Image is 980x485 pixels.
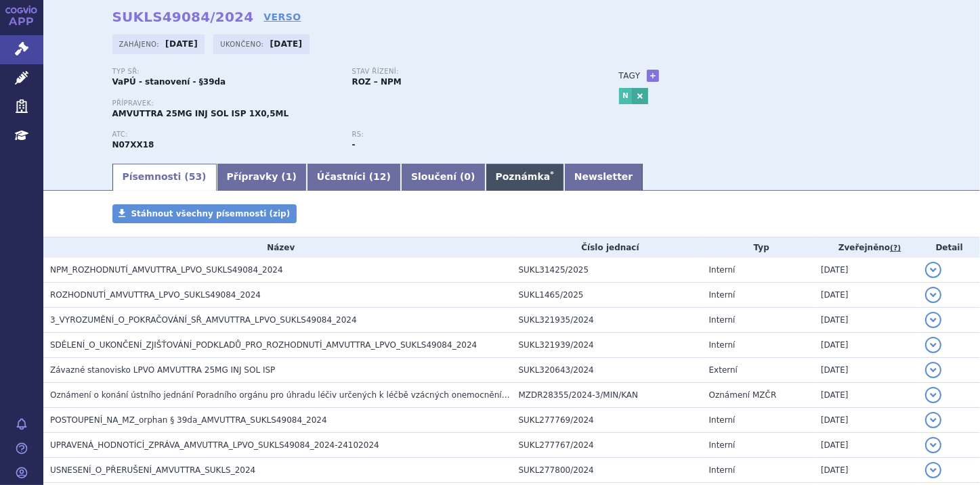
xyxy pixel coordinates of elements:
[619,88,633,104] a: N
[112,77,226,87] strong: VaPÚ - stanovení - §39da
[50,315,357,325] span: 3_VYROZUMĚNÍ_O_POKRAČOVÁNÍ_SŘ_AMVUTTRA_LPVO_SUKLS49084_2024
[647,70,659,82] a: +
[50,265,283,275] span: NPM_ROZHODNUTÍ_AMVUTTRA_LPVO_SUKLS49084_2024
[512,308,702,333] td: SUKL321935/2024
[925,262,941,278] button: detail
[890,244,901,253] abbr: (?)
[512,237,702,258] th: Číslo jednací
[512,258,702,283] td: SUKL31425/2025
[112,140,154,149] strong: VUTRISIRAN
[112,164,217,191] a: Písemnosti (53)
[373,171,386,182] span: 12
[814,458,918,483] td: [DATE]
[709,315,736,325] span: Interní
[814,237,918,258] th: Zveřejněno
[814,333,918,358] td: [DATE]
[352,68,578,76] p: Stav řízení:
[709,290,736,300] span: Interní
[925,387,941,403] button: detail
[401,164,485,191] a: Sloučení (0)
[512,433,702,458] td: SUKL277767/2024
[925,412,941,428] button: detail
[814,358,918,383] td: [DATE]
[286,171,293,182] span: 1
[512,333,702,358] td: SUKL321939/2024
[512,358,702,383] td: SUKL320643/2024
[709,440,736,450] span: Interní
[50,465,255,475] span: USNESENÍ_O_PŘERUŠENÍ_AMVUTTRA_SUKLS_2024
[814,308,918,333] td: [DATE]
[112,131,339,139] p: ATC:
[217,164,307,191] a: Přípravky (1)
[709,415,736,425] span: Interní
[925,337,941,353] button: detail
[564,164,643,191] a: Newsletter
[112,109,289,118] span: AMVUTTRA 25MG INJ SOL ISP 1X0,5ML
[814,283,918,308] td: [DATE]
[918,237,980,258] th: Detail
[814,408,918,433] td: [DATE]
[709,365,738,375] span: Externí
[925,287,941,303] button: detail
[925,462,941,478] button: detail
[50,340,477,350] span: SDĚLENÍ_O_UKONČENÍ_ZJIŠŤOVÁNÍ_PODKLADŮ_PRO_ROZHODNUTÍ_AMVUTTRA_LPVO_SUKLS49084_2024
[112,99,592,108] p: Přípravek:
[709,340,736,350] span: Interní
[709,390,777,400] span: Oznámení MZČR
[512,408,702,433] td: SUKL277769/2024
[119,39,162,49] span: Zahájeno:
[814,383,918,408] td: [DATE]
[702,237,814,258] th: Typ
[352,131,578,139] p: RS:
[925,362,941,378] button: detail
[619,68,641,84] h3: Tagy
[50,415,327,425] span: POSTOUPENÍ_NA_MZ_orphan § 39da_AMVUTTRA_SUKLS49084_2024
[512,383,702,408] td: MZDR28355/2024-3/MIN/KAN
[814,258,918,283] td: [DATE]
[464,171,471,182] span: 0
[165,39,198,49] strong: [DATE]
[709,465,736,475] span: Interní
[189,171,202,182] span: 53
[50,390,568,400] span: Oznámení o konání ústního jednání Poradního orgánu pro úhradu léčiv určených k léčbě vzácných one...
[263,10,301,24] a: VERSO
[131,209,291,218] span: Stáhnout všechny písemnosti (zip)
[112,68,339,76] p: Typ SŘ:
[925,312,941,328] button: detail
[270,39,302,49] strong: [DATE]
[50,290,261,300] span: ROZHODNUTÍ_AMVUTTRA_LPVO_SUKLS49084_2024
[709,265,736,275] span: Interní
[512,283,702,308] td: SUKL1465/2025
[925,437,941,453] button: detail
[112,204,297,223] a: Stáhnout všechny písemnosti (zip)
[814,433,918,458] td: [DATE]
[307,164,401,191] a: Účastníci (12)
[352,77,402,87] strong: ROZ – NPM
[50,440,379,450] span: UPRAVENÁ_HODNOTÍCÍ_ZPRÁVA_AMVUTTRA_LPVO_SUKLS49084_2024-24102024
[486,164,564,191] a: Poznámka*
[512,458,702,483] td: SUKL277800/2024
[220,39,266,49] span: Ukončeno:
[50,365,275,375] span: Závazné stanovisko LPVO AMVUTTRA 25MG INJ SOL ISP
[112,9,254,25] strong: SUKLS49084/2024
[352,140,356,149] strong: -
[43,237,512,258] th: Název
